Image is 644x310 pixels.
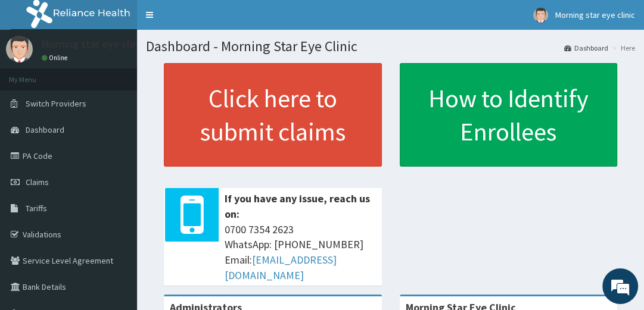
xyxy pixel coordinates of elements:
[22,60,48,89] img: d_794563401_company_1708531726252_794563401
[26,177,49,187] span: Claims
[400,63,618,167] a: How to Identify Enrollees
[26,203,47,214] span: Tariffs
[225,222,376,283] span: 0700 7354 2623 WhatsApp: [PHONE_NUMBER] Email:
[42,54,70,62] a: Online
[564,43,608,53] a: Dashboard
[69,84,164,205] span: We're online!
[195,6,224,35] div: Minimize live chat window
[225,192,370,221] b: If you have any issue, reach us on:
[164,63,382,167] a: Click here to submit claims
[555,10,635,20] span: Morning star eye clinic
[146,39,635,54] h1: Dashboard - Morning Star Eye Clinic
[42,39,146,49] p: Morning star eye clinic
[533,8,548,23] img: User Image
[6,194,227,236] textarea: Type your message and hit 'Enter'
[26,124,64,135] span: Dashboard
[609,43,635,53] li: Here
[225,253,337,282] a: [EMAIL_ADDRESS][DOMAIN_NAME]
[6,36,33,62] img: User Image
[62,67,200,82] div: Chat with us now
[26,98,86,109] span: Switch Providers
